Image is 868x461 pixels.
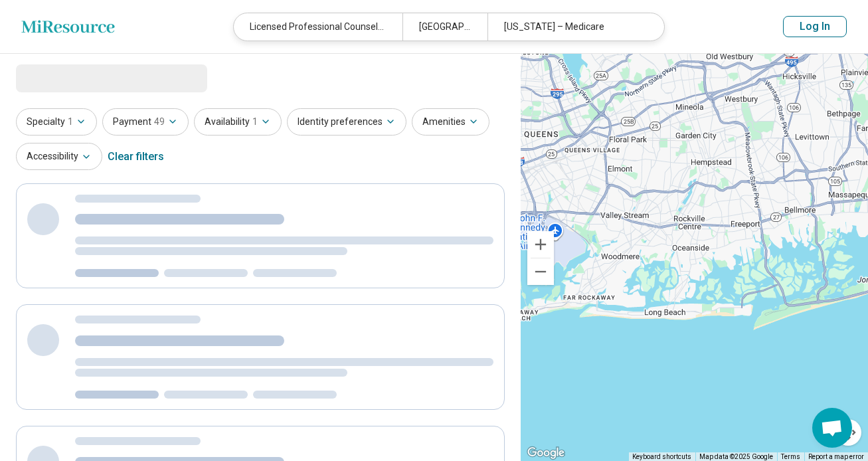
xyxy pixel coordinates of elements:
button: Zoom out [527,258,554,285]
div: Clear filters [108,141,164,173]
span: Map data ©2025 Google [699,453,773,460]
div: Open chat [812,408,852,448]
div: [US_STATE] – Medicare [487,13,656,41]
span: 49 [154,115,165,129]
button: Accessibility [16,143,102,170]
button: Amenities [412,108,489,136]
span: 1 [252,115,258,129]
button: Log In [783,16,847,37]
button: Payment49 [102,108,189,136]
div: [GEOGRAPHIC_DATA], [GEOGRAPHIC_DATA] 11572 [402,13,487,41]
div: Licensed Professional Counselor (LPC) [234,13,402,41]
span: 1 [68,115,73,129]
span: Loading... [16,64,128,91]
button: Zoom in [527,231,554,258]
a: Terms (opens in new tab) [781,453,800,460]
button: Specialty1 [16,108,97,136]
button: Availability1 [194,108,282,136]
a: Report a map error [808,453,864,460]
button: Identity preferences [287,108,406,136]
